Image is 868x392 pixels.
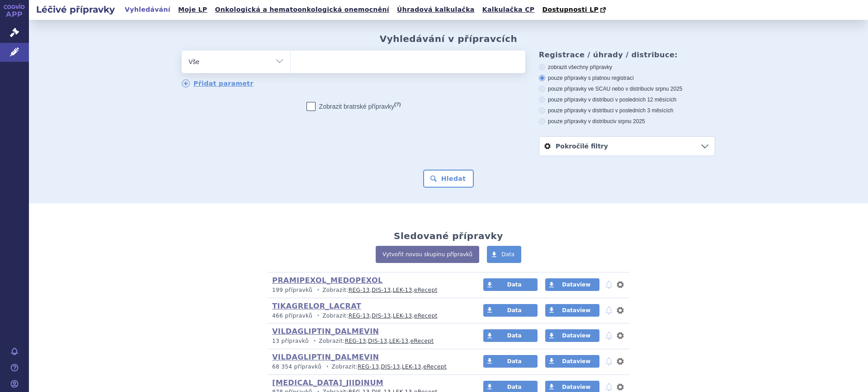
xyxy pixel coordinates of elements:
[272,337,466,345] p: Zobrazit: , , ,
[483,304,538,317] a: Data
[272,302,361,310] a: TIKAGRELOR_LACRAT
[402,364,421,370] a: LEK-13
[272,364,321,370] span: 68 354 přípravků
[562,307,590,314] span: Dataview
[381,364,400,370] a: DIS-13
[616,279,625,290] button: nastavení
[483,278,538,291] a: Data
[423,170,474,188] button: Hledat
[507,384,522,390] span: Data
[394,231,503,241] h2: Sledované přípravky
[122,4,173,16] a: Vyhledávání
[423,364,447,370] a: eRecept
[272,312,466,320] p: Zobrazit: , , ,
[311,337,319,345] i: •
[307,102,401,111] label: Zobrazit bratrské přípravky
[368,338,387,344] a: DIS-13
[272,378,383,387] a: [MEDICAL_DATA]_JIIDINUM
[539,64,715,71] label: zobrazit všechny přípravky
[272,338,309,344] span: 13 přípravků
[542,6,599,13] span: Dostupnosti LP
[372,287,391,293] a: DIS-13
[604,305,613,316] button: notifikace
[501,251,514,258] span: Data
[539,74,715,82] label: pouze přípravky s platnou registrací
[372,313,391,319] a: DIS-13
[272,313,312,319] span: 466 přípravků
[562,384,590,390] span: Dataview
[562,281,590,288] span: Dataview
[414,287,438,293] a: eRecept
[394,101,401,107] abbr: (?)
[507,332,522,339] span: Data
[483,355,538,368] a: Data
[272,276,382,285] a: PRAMIPEXOL_MEDOPEXOL
[616,356,625,367] button: nastavení
[545,304,599,317] a: Dataview
[272,287,312,293] span: 199 přípravků
[545,329,599,342] a: Dataview
[539,96,715,103] label: pouze přípravky v distribuci v posledních 12 měsících
[182,79,254,88] a: Přidat parametr
[380,33,518,44] h2: Vyhledávání v přípravcích
[414,313,438,319] a: eRecept
[272,353,379,361] a: VILDAGLIPTIN_DALMEVIN
[349,287,370,293] a: REG-13
[539,4,610,16] a: Dostupnosti LP
[394,4,477,16] a: Úhradová kalkulačka
[483,329,538,342] a: Data
[539,137,715,156] a: Pokročilé filtry
[376,246,479,263] a: Vytvořit novou skupinu přípravků
[562,332,590,339] span: Dataview
[389,338,409,344] a: LEK-13
[393,287,412,293] a: LEK-13
[314,286,322,294] i: •
[393,313,412,319] a: LEK-13
[349,313,370,319] a: REG-13
[604,356,613,367] button: notifikace
[651,86,682,92] span: v srpnu 2025
[616,305,625,316] button: nastavení
[539,51,715,59] h3: Registrace / úhrady / distribuce:
[212,4,392,16] a: Onkologická a hematoonkologická onemocnění
[616,330,625,341] button: nastavení
[604,279,613,290] button: notifikace
[272,286,466,294] p: Zobrazit: , , ,
[604,330,613,341] button: notifikace
[562,358,590,364] span: Dataview
[613,118,645,125] span: v srpnu 2025
[480,4,538,16] a: Kalkulačka CP
[358,364,379,370] a: REG-13
[539,85,715,92] label: pouze přípravky ve SCAU nebo v distribuci
[410,338,434,344] a: eRecept
[324,363,332,371] i: •
[539,118,715,125] label: pouze přípravky v distribuci
[545,355,599,368] a: Dataview
[272,327,379,336] a: VILDAGLIPTIN_DALMEVIN
[507,307,522,314] span: Data
[175,4,210,16] a: Moje LP
[507,281,522,288] span: Data
[272,363,466,371] p: Zobrazit: , , ,
[545,278,599,291] a: Dataview
[345,338,366,344] a: REG-13
[487,246,521,263] a: Data
[507,358,522,364] span: Data
[314,312,322,320] i: •
[539,107,715,114] label: pouze přípravky v distribuci v posledních 3 měsících
[29,3,122,16] h2: Léčivé přípravky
